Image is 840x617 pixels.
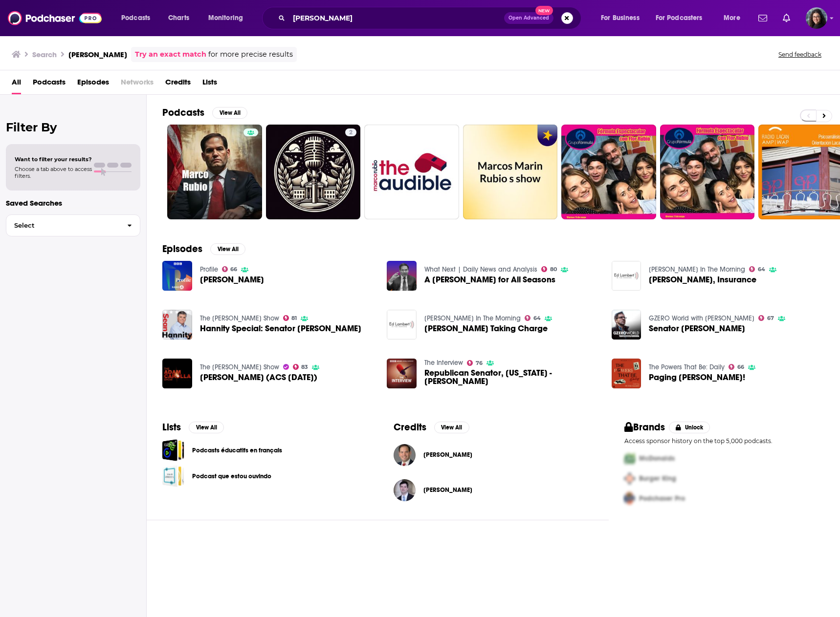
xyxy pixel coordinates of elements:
[424,265,537,274] a: What Next | Daily News and Analysis
[387,261,417,291] img: A Marco Rubio for All Seasons
[162,439,184,461] a: Podcasts éducatifs en français
[775,50,824,59] button: Send feedback
[649,276,756,284] span: [PERSON_NAME], Insurance
[394,479,416,501] a: Brian Reidl
[165,74,191,94] a: Credits
[293,364,309,370] a: 83
[168,11,189,25] span: Charts
[189,422,224,433] button: View All
[424,276,555,284] span: A [PERSON_NAME] for All Seasons
[33,74,66,94] span: Podcasts
[121,74,154,94] span: Networks
[387,310,417,340] img: Marco Rubio Taking Charge
[749,266,765,272] a: 64
[301,365,308,369] span: 83
[162,10,195,26] a: Charts
[533,316,541,320] span: 64
[806,7,827,29] img: User Profile
[423,486,472,494] span: [PERSON_NAME]
[345,128,356,136] a: 2
[423,451,472,459] span: [PERSON_NAME]
[754,10,771,26] a: Show notifications dropdown
[192,471,271,482] a: Podcast que estou ouvindo
[423,451,472,459] a: Marco Rubio
[649,373,745,382] span: Paging [PERSON_NAME]!
[349,128,353,138] span: 2
[467,360,483,366] a: 76
[162,421,181,433] h2: Lists
[612,261,641,291] img: Marco Rubio, Insurance
[624,437,824,445] p: Access sponsor history on the top 5,000 podcasts.
[202,74,217,94] a: Lists
[620,489,639,509] img: Third Pro Logo
[162,310,192,340] a: Hannity Special: Senator Marco Rubio
[162,359,192,388] img: Marco Rubio (ACS August 17)
[208,11,243,25] span: Monitoring
[8,9,102,27] img: Podchaser - Follow, Share and Rate Podcasts
[424,369,600,385] a: Republican Senator, Florida - Marco Rubio
[200,373,317,382] a: Marco Rubio (ACS August 17)
[423,486,472,494] a: Brian Reidl
[162,106,204,119] h2: Podcasts
[669,422,710,433] button: Unlock
[114,10,163,26] button: open menu
[200,363,279,371] a: The Adam Carolla Show
[6,120,140,134] h2: Filter By
[162,106,247,119] a: PodcastsView All
[624,421,665,433] h2: Brands
[717,10,752,26] button: open menu
[612,310,641,340] a: Senator Marco Rubio
[15,156,92,163] span: Want to filter your results?
[230,267,237,272] span: 66
[639,494,685,503] span: Podchaser Pro
[77,74,109,94] a: Episodes
[200,276,264,284] span: [PERSON_NAME]
[434,422,469,433] button: View All
[200,373,317,382] span: [PERSON_NAME] (ACS [DATE])
[387,359,417,388] img: Republican Senator, Florida - Marco Rubio
[200,324,361,333] a: Hannity Special: Senator Marco Rubio
[162,465,184,487] a: Podcast que estou ouvindo
[612,359,641,388] a: Paging Marco Rubio!
[504,12,553,24] button: Open AdvancedNew
[649,10,717,26] button: open menu
[271,7,591,29] div: Search podcasts, credits, & more...
[12,74,21,94] a: All
[32,50,57,59] h3: Search
[222,266,238,272] a: 66
[649,265,745,274] a: Ed Lambert In The Morning
[649,276,756,284] a: Marco Rubio, Insurance
[394,439,594,470] button: Marco RubioMarco Rubio
[212,107,247,119] button: View All
[639,454,675,463] span: McDonalds
[208,49,293,60] span: for more precise results
[291,316,297,320] span: 81
[758,267,765,272] span: 64
[6,214,140,236] button: Select
[508,16,549,21] span: Open Advanced
[162,243,245,255] a: EpisodesView All
[200,265,218,274] a: Profile
[121,11,150,25] span: Podcasts
[200,324,361,333] span: Hannity Special: Senator [PERSON_NAME]
[394,444,416,466] img: Marco Rubio
[620,468,639,489] img: Second Pro Logo
[394,421,426,433] h2: Credits
[394,474,594,506] button: Brian ReidlBrian Reidl
[601,11,640,25] span: For Business
[424,324,548,333] span: [PERSON_NAME] Taking Charge
[394,421,469,433] a: CreditsView All
[649,314,754,322] a: GZERO World with Ian Bremmer
[424,324,548,333] a: Marco Rubio Taking Charge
